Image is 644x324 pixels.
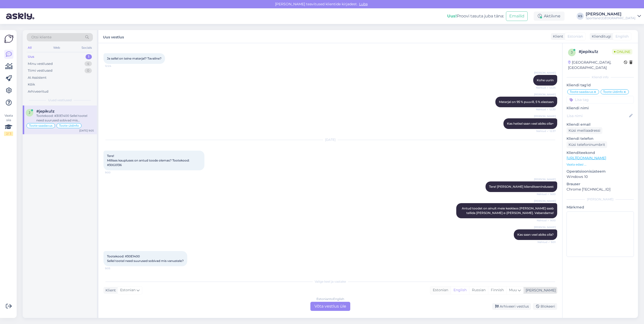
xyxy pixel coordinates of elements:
div: Klienditugi [590,34,611,39]
div: Blokeeri [533,303,557,310]
span: Materjal on 95 % puuvill, 5 % elastaan [499,100,554,104]
p: Chrome [TECHNICAL_ID] [567,187,634,192]
div: Küsi telefoninumbrit [567,141,607,148]
div: Russian [469,286,488,294]
div: Finnish [488,286,506,294]
span: Kohe uurin [537,78,554,82]
p: Klienditeekond [567,150,634,155]
div: Arhiveeri vestlus [492,303,531,310]
span: Toote saadavus [570,90,593,93]
div: [GEOGRAPHIC_DATA], [GEOGRAPHIC_DATA] [568,60,624,70]
span: Nähtud ✓ 9:00 [537,192,556,196]
div: Uus [28,54,34,59]
span: Ja sellel on teine materjal? Tavaline? [107,57,162,60]
div: All [27,44,33,51]
span: Kas saan veel abiks olla? [517,233,554,236]
span: j [29,111,30,115]
span: [PERSON_NAME] [534,93,556,96]
span: Uued vestlused [48,98,72,102]
span: Tootekood: #30E1400 Sellel tootel need suurused sobivad mis vanustele? [107,254,184,263]
span: #jepiku1z [36,109,55,114]
div: [PERSON_NAME] [586,12,635,16]
span: Tere! [PERSON_NAME] klienditeenindusest [489,185,554,188]
p: Märkmed [567,205,634,210]
span: Online [612,49,632,55]
span: Nähtud ✓ 12:30 [536,107,556,111]
span: Luba [358,2,369,6]
div: Võta vestlus üle [310,302,350,311]
button: Emailid [506,11,528,21]
div: AI Assistent [28,75,46,80]
div: Aktiivne [534,12,565,21]
div: Klient [551,34,563,39]
div: Klient [103,288,116,293]
span: Nähtud ✓ 9:01 [537,240,556,244]
label: Uus vestlus [103,33,124,40]
div: Tootekood: #30E1400 Sellel tootel need suurused sobivad mis vanustele? [36,114,94,123]
span: [PERSON_NAME] [534,199,556,203]
span: [PERSON_NAME] [534,114,556,118]
div: Minu vestlused [28,61,53,66]
div: Web [52,44,61,51]
div: Socials [80,44,93,51]
div: Sportland [GEOGRAPHIC_DATA] [586,16,635,20]
div: [PERSON_NAME] [567,197,634,202]
span: [PERSON_NAME] [534,71,556,75]
div: 0 [85,68,92,73]
div: Arhiveeritud [28,89,48,94]
div: Küsi meiliaadressi [567,127,602,134]
div: Proovi tasuta juba täna: [447,13,504,19]
div: Tiimi vestlused [28,68,52,73]
span: Estonian [120,287,136,293]
span: [PERSON_NAME] [534,225,556,229]
span: j [571,50,573,54]
div: Kõik [28,82,35,87]
div: Vaata siia [4,113,13,136]
div: Kliendi info [567,75,634,79]
a: [URL][DOMAIN_NAME] [567,156,606,160]
span: 12:24 [105,64,124,68]
input: Lisa nimi [567,113,628,119]
div: [PERSON_NAME] [524,288,556,293]
p: Kliendi email [567,122,634,127]
div: [DATE] 9:05 [79,129,94,132]
div: Estonian [430,286,451,294]
span: Toote üldinfo [59,124,79,127]
div: Estonian to English [316,297,344,301]
p: Operatsioonisüsteem [567,169,634,174]
div: # jepiku1z [579,49,612,55]
b: Uus! [447,14,457,18]
p: Kliendi nimi [567,105,634,111]
div: KS [577,13,584,20]
span: 9:05 [105,266,124,270]
span: Otsi kliente [31,35,51,40]
div: 4 [85,61,92,66]
a: [PERSON_NAME]Sportland [GEOGRAPHIC_DATA] [586,12,641,20]
img: Askly Logo [4,34,14,44]
span: Nähtud ✓ 9:00 [537,219,556,222]
span: [PERSON_NAME] [534,177,556,181]
span: Muu [509,288,517,292]
p: Kliendi telefon [567,136,634,141]
input: Lisa tag [567,96,634,103]
p: Brauser [567,181,634,187]
p: Windows 10 [567,174,634,179]
p: Kliendi tag'id [567,83,634,88]
span: Toote saadavus [29,124,52,127]
span: Toote üldinfo [603,90,623,93]
span: Nähtud ✓ 12:37 [536,129,556,133]
span: Estonian [568,34,583,39]
div: English [451,286,469,294]
div: 2 / 3 [4,131,13,136]
span: Antud toodet on ainult meie kesklaos [PERSON_NAME] saab tellida [PERSON_NAME] e-[PERSON_NAME]. Va... [462,206,554,215]
div: Valige keel ja vastake [103,279,557,284]
span: Tere! Millises kaupluses on antud toode olemas? Tootekood: #30G0136 [107,154,190,167]
span: Nähtud ✓ 12:24 [536,86,556,90]
div: 1 [86,54,92,59]
span: Kas hetkel saan veel abiks olla+ [507,122,554,125]
div: [DATE] [103,138,557,142]
span: 9:00 [105,171,124,174]
p: Vaata edasi ... [567,162,634,167]
span: English [615,34,629,39]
